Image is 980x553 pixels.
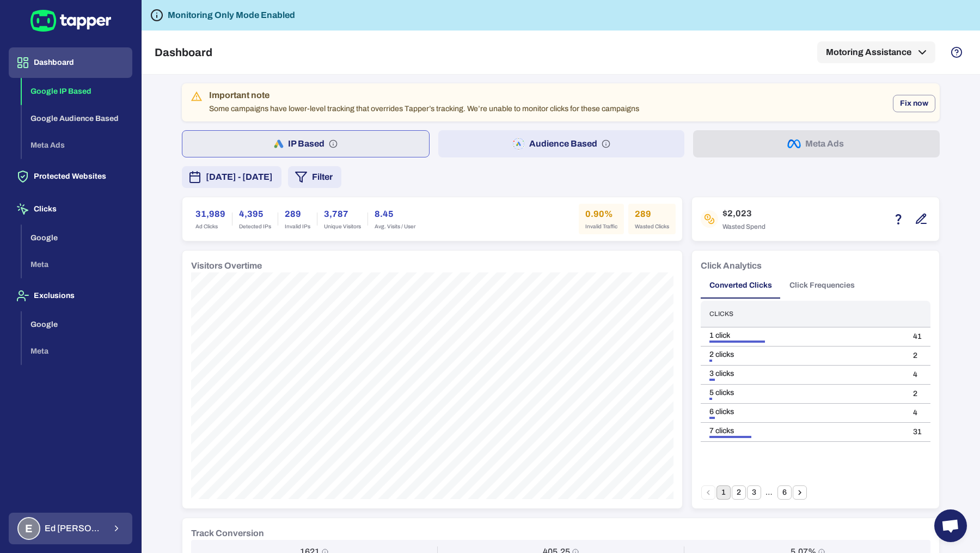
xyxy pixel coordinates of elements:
th: Clicks [701,301,904,327]
button: Google IP Based [22,78,132,105]
span: Ad Clicks [195,223,225,230]
div: 5 clicks [709,388,896,398]
span: [DATE] - [DATE] [206,171,273,184]
div: 3 clicks [709,369,896,379]
button: Dashboard [9,47,132,78]
div: 2 clicks [709,350,896,360]
button: Google [22,311,132,338]
a: Dashboard [9,57,132,66]
h5: Dashboard [155,46,212,59]
span: Invalid IPs [285,223,310,230]
span: Unique Visitors [324,223,361,230]
div: Open chat [934,509,967,542]
button: Filter [288,166,341,188]
h6: 0.90% [585,208,617,221]
td: 4 [904,366,930,385]
span: Invalid Traffic [585,223,617,230]
svg: Audience based: Search, Display, Shopping, Video Performance Max, Demand Generation [602,139,610,148]
button: Google [22,224,132,252]
button: Google Audience Based [22,105,132,132]
button: Fix now [893,95,935,112]
button: Clicks [9,194,132,224]
a: Exclusions [9,290,132,300]
button: Audience Based [438,130,685,157]
button: Go to page 6 [777,485,792,500]
h6: 3,787 [324,208,361,221]
div: 1 click [709,331,896,341]
h6: 289 [285,208,310,221]
span: Wasted Clicks [635,223,669,230]
a: Protected Websites [9,171,132,180]
button: Exclusions [9,281,132,311]
button: IP Based [182,130,430,157]
h6: 31,989 [195,208,225,221]
button: Converted Clicks [701,272,781,299]
svg: IP based: Search, Display, and Shopping. [329,139,338,148]
a: Google Audience Based [22,113,132,122]
button: Estimation based on the quantity of invalid click x cost-per-click. [889,210,908,228]
button: Go to page 3 [747,485,761,500]
button: EEd [PERSON_NAME] [9,513,132,544]
h6: Visitors Overtime [191,259,262,272]
a: Google IP Based [22,86,132,95]
td: 2 [904,347,930,366]
div: … [762,488,776,497]
span: Wasted Spend [722,222,765,231]
a: Clicks [9,204,132,213]
h6: 8.45 [375,208,415,221]
div: Important note [209,90,639,101]
div: Some campaigns have lower-level tracking that overrides Tapper’s tracking. We’re unable to monito... [209,87,639,118]
h6: Monitoring Only Mode Enabled [168,9,295,22]
td: 41 [904,327,930,347]
h6: 4,395 [239,208,271,221]
a: Google [22,319,132,328]
button: Click Frequencies [781,272,863,299]
nav: pagination navigation [701,485,807,500]
button: [DATE] - [DATE] [182,166,281,188]
h6: Track Conversion [191,527,264,540]
span: Avg. Visits / User [375,223,415,230]
button: Go to next page [793,485,807,500]
td: 31 [904,423,930,442]
a: Google [22,232,132,241]
h6: 289 [635,208,669,221]
button: Motoring Assistance [817,41,935,63]
div: 7 clicks [709,426,896,436]
h6: Click Analytics [701,259,762,272]
button: Protected Websites [9,161,132,192]
span: Ed [PERSON_NAME] [45,523,105,534]
svg: Tapper is not blocking any fraudulent activity for this domain [150,9,163,22]
td: 2 [904,385,930,404]
button: Go to page 2 [732,485,746,500]
button: page 1 [716,485,731,500]
td: 4 [904,404,930,423]
h6: $2,023 [722,207,765,220]
span: Detected IPs [239,223,271,230]
div: 6 clicks [709,407,896,417]
div: E [17,517,40,540]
